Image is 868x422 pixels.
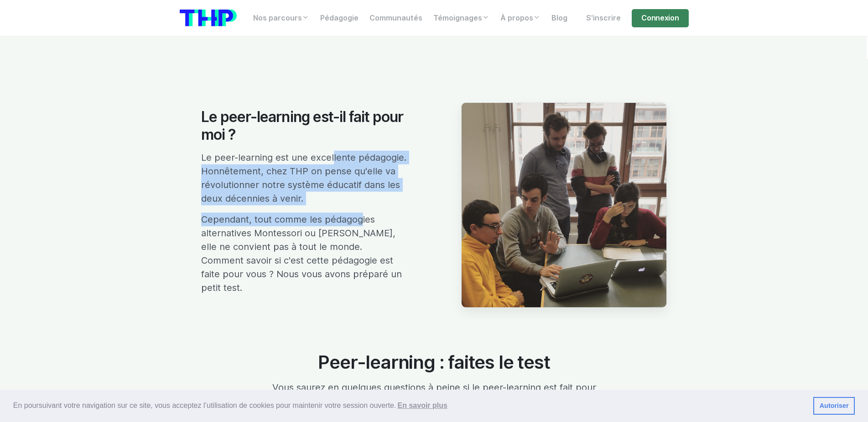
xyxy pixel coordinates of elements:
a: Communautés [364,9,428,27]
p: Le peer-learning est une excellente pédagogie. Honnêtement, chez THP on pense qu'elle va révoluti... [201,151,407,205]
span: En poursuivant votre navigation sur ce site, vous acceptez l’utilisation de cookies pour mainteni... [13,399,806,412]
a: Témoignages [428,9,495,27]
p: Vous saurez en quelques questions à peine si le peer-learning est fait pour vous :) [266,381,602,408]
a: Blog [546,9,573,27]
p: Cependant, tout comme les pédagogies alternatives Montessori ou [PERSON_NAME], elle ne convient p... [201,213,407,295]
img: logo [180,10,237,26]
img: étudiants en reconversion vers le développement web [461,102,667,308]
a: Pédagogie [315,9,364,27]
a: S'inscrire [581,9,626,27]
a: learn more about cookies [396,399,449,412]
a: dismiss cookie message [813,397,855,415]
a: À propos [495,9,546,27]
a: Nos parcours [248,9,315,27]
a: Connexion [632,9,688,27]
h2: Le peer-learning est-il fait pour moi ? [201,108,407,143]
h3: Peer-learning : faites le test [266,351,602,373]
